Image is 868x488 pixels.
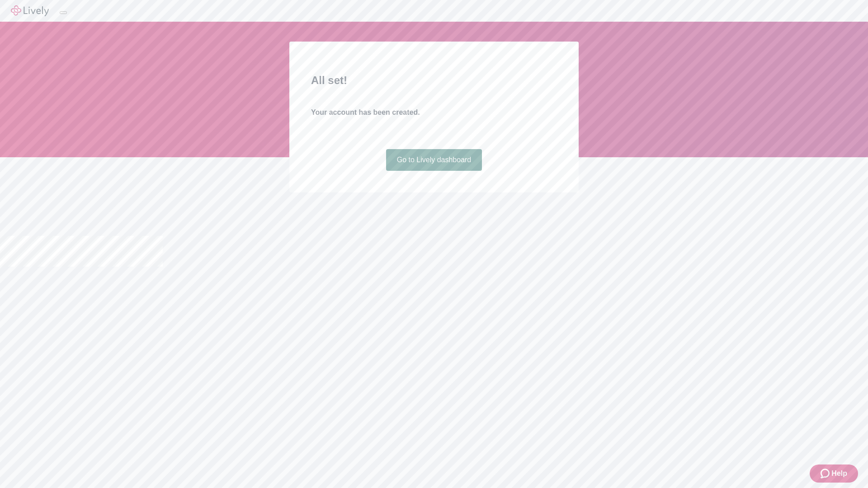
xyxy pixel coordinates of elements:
[831,468,847,479] span: Help
[386,149,482,171] a: Go to Lively dashboard
[821,468,831,479] svg: Zendesk support icon
[311,72,557,89] h2: All set!
[60,11,67,14] button: Log out
[11,5,49,16] img: Lively
[810,465,858,483] button: Zendesk support iconHelp
[311,107,557,118] h4: Your account has been created.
